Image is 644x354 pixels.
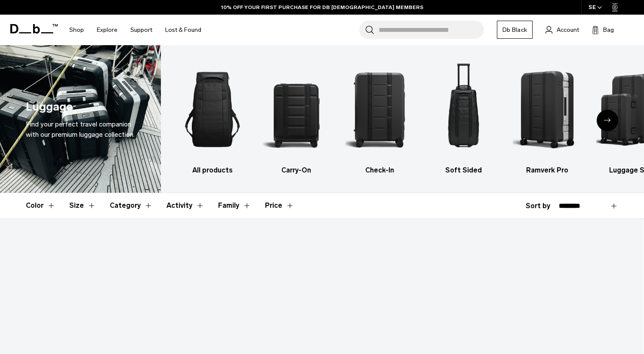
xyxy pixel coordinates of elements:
[110,193,153,218] button: Toggle Filter
[63,15,208,45] nav: Main Navigation
[603,25,614,34] span: Bag
[26,120,135,139] span: Find your perfect travel companion with our premium luggage collection.
[265,193,294,218] button: Toggle Price
[262,58,330,175] li: 2 / 6
[345,165,414,175] h3: Check-In
[178,58,247,175] a: Db All products
[218,193,251,218] button: Toggle Filter
[597,110,618,131] div: Next slide
[497,21,533,39] a: Db Black
[262,58,330,161] img: Db
[592,25,614,35] button: Bag
[26,98,73,116] h1: Luggage
[69,193,96,218] button: Toggle Filter
[513,58,581,161] img: Db
[26,193,55,218] button: Toggle Filter
[429,58,498,161] img: Db
[429,58,498,175] a: Db Soft Sided
[97,15,117,45] a: Explore
[513,58,581,175] a: Db Ramverk Pro
[513,58,581,175] li: 5 / 6
[513,165,581,175] h3: Ramverk Pro
[178,58,247,175] li: 1 / 6
[345,58,414,175] li: 3 / 6
[165,15,201,45] a: Lost & Found
[69,15,84,45] a: Shop
[345,58,414,161] img: Db
[166,193,204,218] button: Toggle Filter
[221,3,423,11] a: 10% OFF YOUR FIRST PURCHASE FOR DB [DEMOGRAPHIC_DATA] MEMBERS
[557,25,579,34] span: Account
[429,165,498,175] h3: Soft Sided
[545,25,579,35] a: Account
[262,165,330,175] h3: Carry-On
[262,58,330,175] a: Db Carry-On
[345,58,414,175] a: Db Check-In
[178,58,247,161] img: Db
[429,58,498,175] li: 4 / 6
[130,15,152,45] a: Support
[178,165,247,175] h3: All products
